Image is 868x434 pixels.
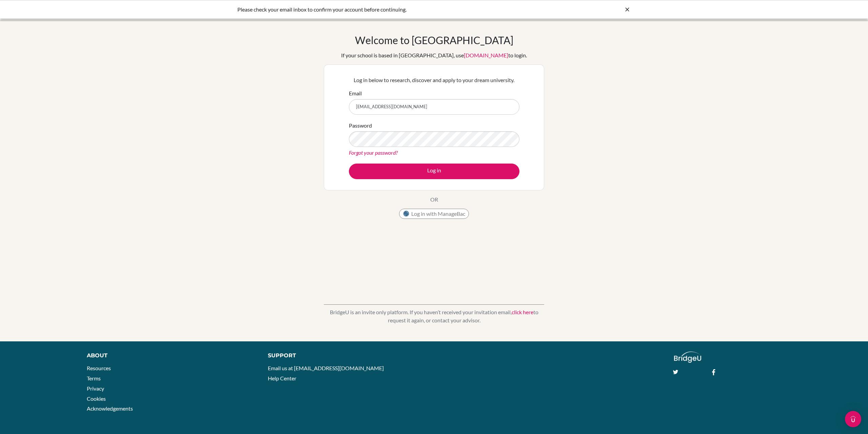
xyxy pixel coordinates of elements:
a: Terms [87,375,101,381]
button: Log in [349,164,519,179]
a: Help Center [268,375,296,381]
a: Forgot your password? [349,149,398,156]
h1: Welcome to [GEOGRAPHIC_DATA] [355,34,513,46]
div: Please check your email inbox to confirm your account before continuing. [237,5,529,14]
label: Email [349,89,362,97]
div: If your school is based in [GEOGRAPHIC_DATA], use to login. [341,51,527,59]
a: [DOMAIN_NAME] [464,52,508,58]
a: Resources [87,365,111,371]
p: BridgeU is an invite only platform. If you haven’t received your invitation email, to request it ... [324,308,544,324]
a: click here [512,309,533,315]
a: Email us at [EMAIL_ADDRESS][DOMAIN_NAME] [268,365,384,371]
p: OR [430,195,438,204]
a: Cookies [87,395,106,402]
div: Open Intercom Messenger [845,411,861,427]
label: Password [349,121,372,130]
a: Privacy [87,385,104,392]
button: Log in with ManageBac [399,209,469,219]
div: Support [268,352,425,360]
img: logo_white@2x-f4f0deed5e89b7ecb1c2cc34c3e3d731f90f0f143d5ea2071677605dd97b5244.png [674,352,702,363]
p: Log in below to research, discover and apply to your dream university. [349,76,519,84]
div: About [87,352,253,360]
a: Acknowledgements [87,405,133,412]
